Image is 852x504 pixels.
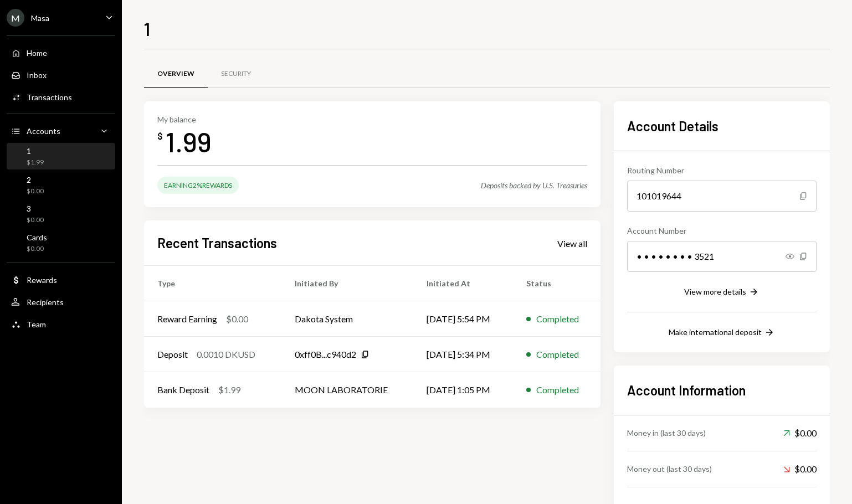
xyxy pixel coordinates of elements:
a: Transactions [7,87,115,107]
a: Rewards [7,270,115,290]
div: Make international deposit [669,327,762,337]
th: Type [144,266,281,301]
div: Overview [157,69,194,79]
a: 1$1.99 [7,143,115,169]
h2: Account Information [627,381,817,399]
div: Deposits backed by U.S. Treasuries [481,181,587,190]
h1: 1 [144,18,150,40]
a: Cards$0.00 [7,229,115,256]
a: Recipients [7,292,115,312]
div: $1.99 [27,158,44,167]
button: View more details [684,286,759,299]
a: Inbox [7,65,115,85]
th: Initiated By [281,266,413,301]
h2: Recent Transactions [157,234,277,252]
td: Dakota System [281,301,413,337]
div: Completed [536,312,579,326]
div: Account Number [627,225,817,236]
td: [DATE] 1:05 PM [413,372,513,408]
a: 2$0.00 [7,172,115,198]
div: $0.00 [27,215,44,225]
div: $0.00 [27,187,44,196]
div: $ [157,131,163,142]
div: Money in (last 30 days) [627,427,706,439]
div: Deposit [157,348,188,361]
div: Recipients [27,297,64,307]
div: Bank Deposit [157,383,209,397]
div: Security [221,69,251,79]
div: $0.00 [783,462,817,476]
h2: Account Details [627,117,817,135]
a: Team [7,314,115,334]
div: View all [557,238,587,249]
a: View all [557,237,587,249]
div: View more details [684,287,746,296]
div: Home [27,48,47,58]
a: Home [7,43,115,63]
a: Security [208,60,264,89]
div: M [7,9,24,27]
div: Completed [536,348,579,361]
div: Transactions [27,92,72,102]
td: MOON LABORATORIE [281,372,413,408]
div: 0.0010 DKUSD [197,348,255,361]
div: Team [27,320,46,329]
div: Accounts [27,126,60,136]
div: Completed [536,383,579,397]
a: 3$0.00 [7,200,115,227]
div: $0.00 [27,244,47,254]
button: Make international deposit [669,327,775,339]
a: Overview [144,60,208,89]
div: 1 [27,146,44,156]
div: $0.00 [226,312,248,326]
div: Money out (last 30 days) [627,463,712,475]
div: Cards [27,233,47,242]
div: Rewards [27,275,57,285]
div: • • • • • • • • 3521 [627,241,817,272]
div: Reward Earning [157,312,217,326]
div: My balance [157,115,212,124]
a: Accounts [7,121,115,141]
div: Masa [31,13,49,23]
div: 0xff0B...c940d2 [295,348,356,361]
td: [DATE] 5:54 PM [413,301,513,337]
div: 2 [27,175,44,184]
div: Earning 2% Rewards [157,177,239,194]
div: Routing Number [627,164,817,176]
div: $0.00 [783,426,817,440]
div: 3 [27,204,44,213]
div: $1.99 [218,383,240,397]
div: Inbox [27,70,47,80]
td: [DATE] 5:34 PM [413,337,513,372]
div: 101019644 [627,181,817,212]
th: Initiated At [413,266,513,301]
th: Status [513,266,600,301]
div: 1.99 [165,124,212,159]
